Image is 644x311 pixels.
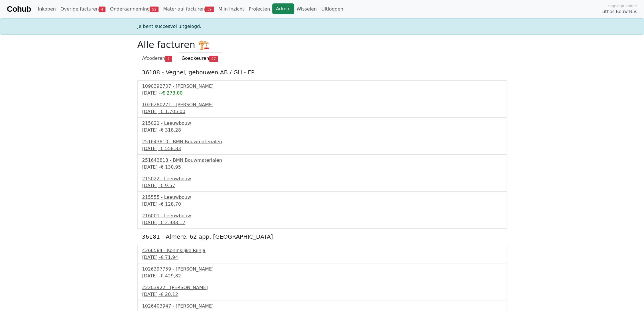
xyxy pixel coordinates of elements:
[142,303,502,310] div: 1026403947 - [PERSON_NAME]
[161,255,178,260] span: € 71,94
[134,23,510,30] div: Je bent succesvol uitgelogd.
[142,266,502,273] div: 1026397759 - [PERSON_NAME]
[142,219,502,226] div: [DATE] -
[58,3,108,15] a: Overige facturen4
[150,7,159,12] span: 52
[602,9,637,15] span: Lithos Bouw B.V.
[161,109,185,114] span: € 1.705,00
[182,56,209,61] span: Goedkeuren
[142,108,502,115] div: [DATE] -
[142,69,502,76] h5: 36188 - Veghel, gebouwen AB / GH - FP
[142,157,502,171] a: 251643813 - BMN Bouwmaterialen[DATE] -€ 130,95
[246,3,272,15] a: Projecten
[142,201,502,208] div: [DATE] -
[142,157,502,164] div: 251643813 - BMN Bouwmaterialen
[142,127,502,134] div: [DATE] -
[205,7,214,12] span: 39
[137,52,177,64] a: Afcoderen2
[142,56,165,61] span: Afcoderen
[142,164,502,171] div: [DATE] -
[142,284,502,291] div: 22203922 - [PERSON_NAME]
[161,3,216,15] a: Materiaal facturen39
[142,254,502,261] div: [DATE] -
[142,138,502,152] a: 251643810 - BMN Bouwmaterialen[DATE] -€ 558,83
[142,182,502,189] div: [DATE] -
[177,52,223,64] a: Goedkeuren37
[142,145,502,152] div: [DATE] -
[161,292,178,297] span: € 20,12
[319,3,346,15] a: Uitloggen
[142,247,502,261] a: 4266584 - Koninklijke Rijnja[DATE] -€ 71,94
[142,120,502,127] div: 215021 - Leeuwbouw
[161,273,181,279] span: € 429,82
[294,3,319,15] a: Wisselen
[142,194,502,201] div: 215555 - Leeuwbouw
[216,3,247,15] a: Mijn inzicht
[165,56,172,62] span: 2
[142,233,502,240] h5: 36181 - Almere, 62 app. [GEOGRAPHIC_DATA]
[142,175,502,189] a: 215022 - Leeuwbouw[DATE] -€ 9,57
[142,138,502,145] div: 251643810 - BMN Bouwmaterialen
[7,2,31,16] a: Cohub
[142,83,502,90] div: 1090392707 - [PERSON_NAME]
[142,212,502,226] a: 216001 - Leeuwbouw[DATE] -€ 2.988,17
[161,127,181,133] span: € 318,28
[142,212,502,219] div: 216001 - Leeuwbouw
[142,120,502,134] a: 215021 - Leeuwbouw[DATE] -€ 318,28
[161,164,181,170] span: € 130,95
[142,175,502,182] div: 215022 - Leeuwbouw
[272,3,294,14] a: Admin
[142,247,502,254] div: 4266584 - Koninklijke Rijnja
[142,101,502,115] a: 1026280271 - [PERSON_NAME][DATE] -€ 1.705,00
[142,266,502,279] a: 1026397759 - [PERSON_NAME][DATE] -€ 429,82
[137,39,507,50] h2: Alle facturen 🏗️
[142,194,502,208] a: 215555 - Leeuwbouw[DATE] -€ 128,70
[161,201,181,207] span: € 128,70
[161,183,175,188] span: € 9,57
[142,284,502,298] a: 22203922 - [PERSON_NAME][DATE] -€ 20,12
[99,7,105,12] span: 4
[161,146,181,151] span: € 558,83
[142,83,502,97] a: 1090392707 - [PERSON_NAME][DATE] --€ 273,00
[142,90,502,97] div: [DATE] -
[142,101,502,108] div: 1026280271 - [PERSON_NAME]
[209,56,218,62] span: 37
[142,291,502,298] div: [DATE] -
[161,90,182,96] span: -€ 273,00
[35,3,58,15] a: Inkopen
[142,273,502,279] div: [DATE] -
[608,3,637,9] span: Ingelogd onder:
[108,3,161,15] a: Onderaanneming52
[161,220,185,225] span: € 2.988,17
